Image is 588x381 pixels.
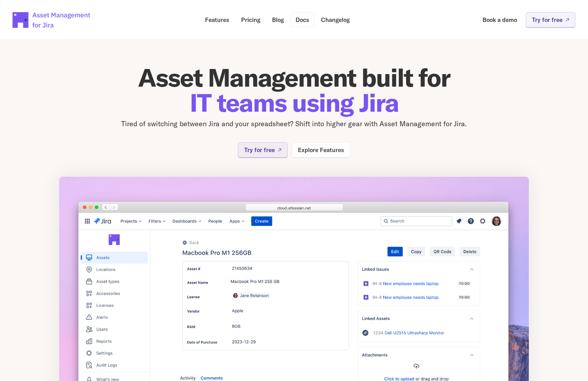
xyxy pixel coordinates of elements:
[241,17,260,23] p: Pricing
[200,12,235,27] a: Features
[59,118,529,130] p: Tired of switching between Jira and your spreadsheet? Shift into higher gear with Asset Managemen...
[272,17,284,23] p: Blog
[477,12,523,27] a: Book a demo
[526,12,575,27] a: Try for free
[292,142,350,158] a: Explore Features
[59,65,529,115] h1: Asset Management built for
[190,87,399,118] span: IT teams using Jira
[296,17,309,23] p: Docs
[238,142,288,158] a: Try for free
[205,17,229,23] p: Features
[290,12,315,27] a: Docs
[321,17,350,23] p: Changelog
[267,12,289,27] a: Blog
[298,147,344,153] p: Explore Features
[244,147,275,153] p: Try for free
[236,12,266,27] a: Pricing
[316,12,355,27] a: Changelog
[532,17,563,23] p: Try for free
[483,17,517,23] p: Book a demo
